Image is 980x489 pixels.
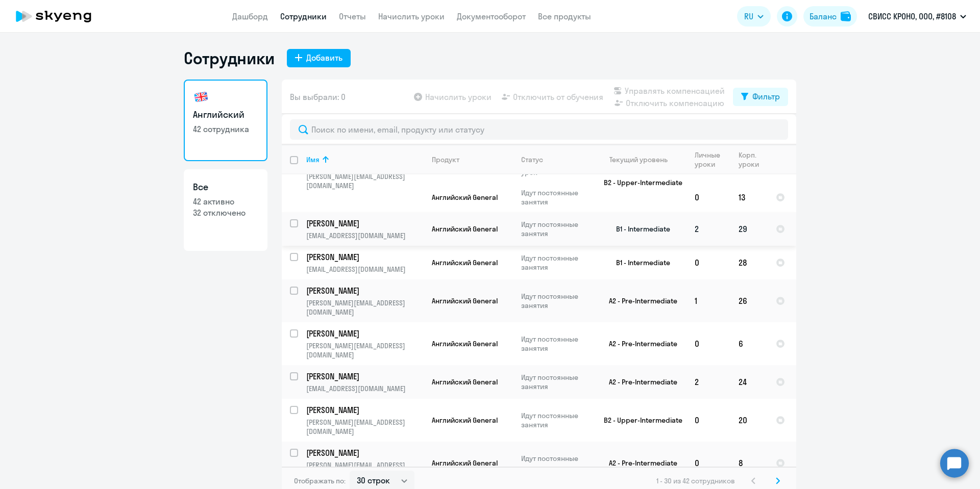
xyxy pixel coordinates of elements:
[744,10,753,22] span: RU
[306,285,423,296] a: [PERSON_NAME]
[193,123,258,135] p: 42 сотрудника
[287,49,351,67] button: Добавить
[687,246,730,279] td: 0
[306,251,423,263] a: [PERSON_NAME]
[687,279,730,322] td: 1
[752,90,780,102] div: Фильтр
[306,460,423,479] p: [PERSON_NAME][EMAIL_ADDRESS][DOMAIN_NAME]
[378,11,445,21] a: Начислить уроки
[592,399,687,442] td: B2 - Upper-Intermediate
[687,322,730,365] td: 0
[193,196,258,207] p: 42 активно
[306,418,423,436] p: [PERSON_NAME][EMAIL_ADDRESS][DOMAIN_NAME]
[232,11,268,21] a: Дашборд
[306,52,342,64] div: Добавить
[868,10,956,22] p: СВИСС КРОНО, ООО, #8108
[184,48,275,68] h1: Сотрудники
[432,377,498,387] span: Английский General
[432,224,498,234] span: Английский General
[656,476,735,485] span: 1 - 30 из 42 сотрудников
[432,155,459,164] div: Продукт
[184,169,267,251] a: Все42 активно32 отключено
[687,365,730,399] td: 2
[730,442,768,484] td: 8
[687,442,730,484] td: 0
[339,11,366,21] a: Отчеты
[841,11,851,21] img: balance
[306,328,423,339] a: [PERSON_NAME]
[592,246,687,279] td: B1 - Intermediate
[592,153,687,212] td: B2 - Upper-Intermediate
[810,10,837,22] div: Баланс
[737,6,771,27] button: RU
[306,371,423,382] a: [PERSON_NAME]
[457,11,526,21] a: Документооборот
[733,88,788,106] button: Фильтр
[803,6,857,27] button: Балансbalance
[432,296,498,305] span: Английский General
[432,339,498,348] span: Английский General
[730,212,768,246] td: 29
[592,442,687,484] td: A2 - Pre-Intermediate
[306,298,423,317] p: [PERSON_NAME][EMAIL_ADDRESS][DOMAIN_NAME]
[306,172,423,190] p: [PERSON_NAME][EMAIL_ADDRESS][DOMAIN_NAME]
[739,150,767,169] div: Корп. уроки
[687,183,730,212] td: 0
[306,231,423,240] p: [EMAIL_ADDRESS][DOMAIN_NAME]
[306,328,422,339] p: [PERSON_NAME]
[521,373,591,391] p: Идут постоянные занятия
[687,399,730,442] td: 0
[290,119,788,140] input: Поиск по имени, email, продукту или статусу
[521,155,543,164] div: Статус
[306,218,422,229] p: [PERSON_NAME]
[521,292,591,310] p: Идут постоянные занятия
[695,150,730,169] div: Личные уроки
[730,365,768,399] td: 24
[592,365,687,399] td: A2 - Pre-Intermediate
[609,155,668,164] div: Текущий уровень
[521,334,591,353] p: Идут постоянные занятия
[730,183,768,212] td: 13
[521,253,591,272] p: Идут постоянные занятия
[432,193,498,202] span: Английский General
[193,207,258,218] p: 32 отключено
[280,11,327,21] a: Сотрудники
[687,212,730,246] td: 2
[294,476,346,485] span: Отображать по:
[193,89,209,105] img: english
[432,458,498,468] span: Английский General
[306,155,423,164] div: Имя
[863,4,971,29] button: СВИСС КРОНО, ООО, #8108
[592,279,687,322] td: A2 - Pre-Intermediate
[306,265,423,274] p: [EMAIL_ADDRESS][DOMAIN_NAME]
[306,384,423,393] p: [EMAIL_ADDRESS][DOMAIN_NAME]
[306,341,423,359] p: [PERSON_NAME][EMAIL_ADDRESS][DOMAIN_NAME]
[592,212,687,246] td: B1 - Intermediate
[730,322,768,365] td: 6
[306,251,422,263] p: [PERSON_NAME]
[730,399,768,442] td: 20
[306,404,422,416] p: [PERSON_NAME]
[306,371,422,382] p: [PERSON_NAME]
[730,279,768,322] td: 26
[592,322,687,365] td: A2 - Pre-Intermediate
[306,285,422,296] p: [PERSON_NAME]
[193,181,258,194] h3: Все
[290,91,346,103] span: Вы выбрали: 0
[730,246,768,279] td: 28
[306,218,423,229] a: [PERSON_NAME]
[193,108,258,121] h3: Английский
[306,155,320,164] div: Имя
[521,188,591,207] p: Идут постоянные занятия
[184,80,267,161] a: Английский42 сотрудника
[306,404,423,416] a: [PERSON_NAME]
[521,454,591,472] p: Идут постоянные занятия
[600,155,686,164] div: Текущий уровень
[306,447,423,458] a: [PERSON_NAME]
[521,220,591,238] p: Идут постоянные занятия
[306,447,422,458] p: [PERSON_NAME]
[432,258,498,267] span: Английский General
[521,411,591,429] p: Идут постоянные занятия
[432,416,498,425] span: Английский General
